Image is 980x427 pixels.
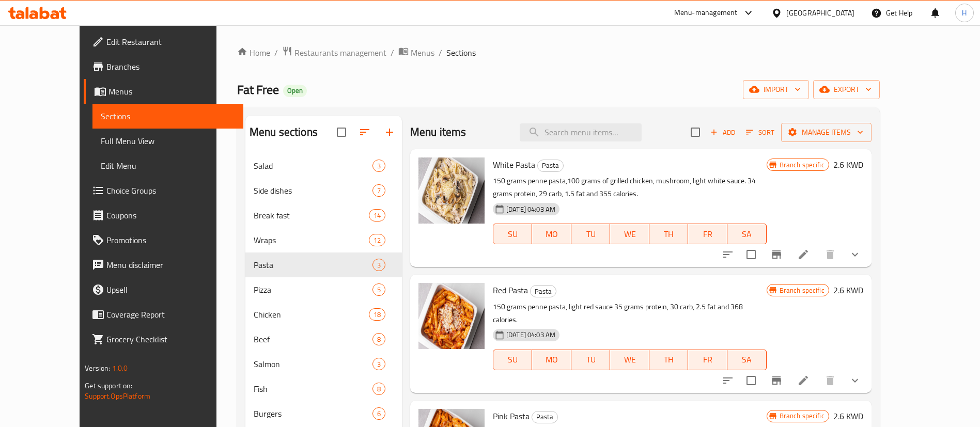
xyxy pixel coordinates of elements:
[575,227,606,242] span: TU
[92,129,243,153] a: Full Menu View
[373,260,385,270] span: 3
[254,160,372,172] span: Salad
[369,211,385,220] span: 14
[84,29,243,54] a: Edit Restaurant
[446,46,476,59] span: Sections
[245,376,402,401] div: Fish8
[649,224,689,244] button: TH
[843,368,867,393] button: show more
[575,352,606,367] span: TU
[254,383,372,395] span: Fish
[654,227,685,242] span: TH
[520,123,642,141] input: search
[245,252,402,277] div: Pasta3
[740,370,762,391] span: Select to update
[250,124,318,140] h2: Menu sections
[84,228,243,252] a: Promotions
[106,209,235,222] span: Coupons
[372,283,385,296] div: items
[493,157,535,172] span: White Pasta
[237,46,270,59] a: Home
[781,123,872,142] button: Manage items
[106,259,235,271] span: Menu disclaimer
[373,384,385,394] span: 8
[614,352,645,367] span: WE
[112,361,128,375] span: 1.0.0
[571,224,611,244] button: TU
[391,46,394,59] li: /
[282,46,386,59] a: Restaurants management
[84,54,243,79] a: Branches
[715,242,740,267] button: sort-choices
[706,124,739,140] button: Add
[775,160,829,170] span: Branch specific
[746,126,774,138] span: Sort
[283,86,307,95] span: Open
[614,227,645,242] span: WE
[84,327,243,352] a: Grocery Checklist
[538,160,563,171] span: Pasta
[274,46,278,59] li: /
[833,409,863,423] h6: 2.6 KWD
[411,46,434,59] span: Menus
[101,110,235,122] span: Sections
[833,283,863,297] h6: 2.6 KWD
[493,350,532,370] button: SU
[372,160,385,172] div: items
[372,407,385,420] div: items
[106,234,235,246] span: Promotions
[797,248,810,261] a: Edit menu item
[369,308,385,321] div: items
[245,327,402,352] div: Beef8
[101,135,235,147] span: Full Menu View
[254,308,369,321] span: Chicken
[685,121,706,143] span: Select section
[372,333,385,345] div: items
[245,153,402,178] div: Salad3
[373,359,385,369] span: 3
[245,178,402,203] div: Side dishes7
[237,46,880,59] nav: breadcrumb
[106,36,235,48] span: Edit Restaurant
[398,46,434,59] a: Menus
[254,283,372,296] span: Pizza
[373,285,385,295] span: 5
[237,78,279,101] span: Fat Free
[85,379,132,392] span: Get support on:
[497,352,528,367] span: SU
[818,242,843,267] button: delete
[84,79,243,104] a: Menus
[493,282,528,298] span: Red Pasta
[537,160,564,172] div: Pasta
[85,361,110,375] span: Version:
[245,203,402,228] div: Break fast14
[532,350,571,370] button: MO
[254,358,372,370] span: Salmon
[331,121,352,143] span: Select all sections
[764,242,789,267] button: Branch-specific-item
[372,358,385,370] div: items
[849,374,861,387] svg: Show Choices
[786,7,854,19] div: [GEOGRAPHIC_DATA]
[732,352,763,367] span: SA
[818,368,843,393] button: delete
[254,209,369,222] span: Break fast
[106,283,235,296] span: Upsell
[254,184,372,197] span: Side dishes
[740,244,762,265] span: Select to update
[373,186,385,196] span: 7
[245,228,402,252] div: Wraps12
[493,224,532,244] button: SU
[610,350,649,370] button: WE
[727,224,767,244] button: SA
[821,83,872,96] span: export
[254,333,372,345] span: Beef
[106,60,235,73] span: Branches
[254,259,372,271] span: Pasta
[571,350,611,370] button: TU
